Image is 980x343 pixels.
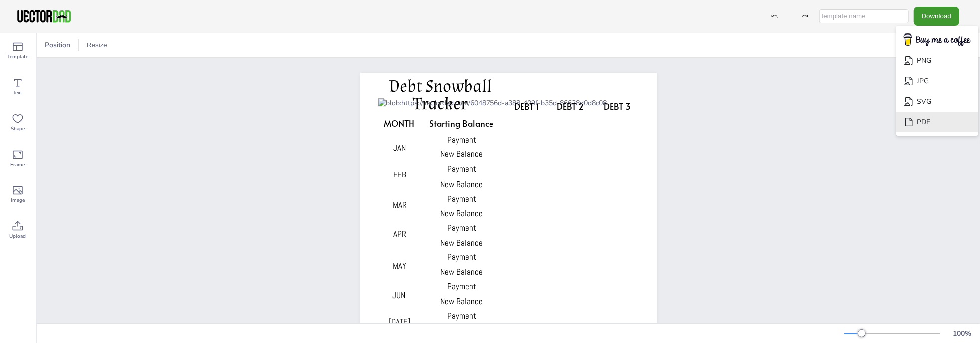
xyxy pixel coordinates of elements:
li: PDF [896,112,978,132]
span: Payment [447,193,476,204]
ul: Download [896,26,978,136]
span: Starting Balance [429,117,493,129]
span: Payment [447,251,476,262]
span: JUN [392,290,405,301]
span: MAR [393,199,407,210]
span: DEBT 1 [514,100,539,112]
span: Payment [447,281,476,292]
li: PNG [896,50,978,71]
img: VectorDad-1.png [16,9,72,24]
span: Template [7,53,28,61]
span: New Balance [440,148,483,159]
span: New Balance [440,296,483,307]
span: Text [13,89,23,97]
span: Shape [11,125,25,133]
span: MONTH [384,117,414,129]
span: Debt Snowball Tracker [389,75,491,115]
button: Resize [83,37,111,53]
span: JAN [393,142,406,153]
span: [DATE] [389,317,410,328]
span: New Balance [440,208,483,219]
span: DEBT 2 [557,100,584,112]
span: New Balance [440,266,483,277]
span: DEBT 3 [604,100,631,112]
span: Payment [447,222,476,233]
span: New Balance [440,237,483,248]
div: 100 % [950,329,974,338]
button: Download [914,7,959,25]
span: Position [43,40,72,50]
span: FEB [393,169,406,180]
span: Payment [447,311,476,322]
li: JPG [896,71,978,91]
span: Image [11,196,25,204]
span: Payment [447,163,476,174]
span: Payment [447,134,476,145]
span: Frame [11,161,25,169]
input: template name [819,9,909,23]
span: MAY [393,260,406,271]
span: Upload [10,232,26,240]
li: SVG [896,91,978,112]
span: APR [393,228,406,239]
span: New Balance [440,179,483,190]
img: buymecoffee.png [897,30,977,50]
